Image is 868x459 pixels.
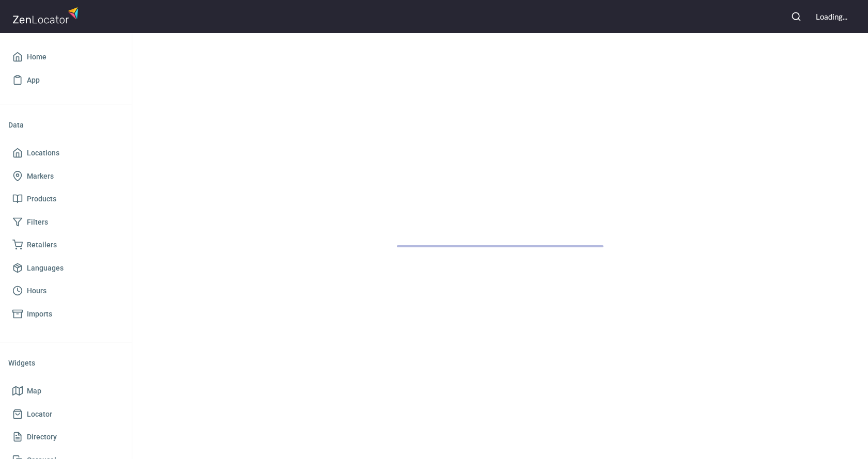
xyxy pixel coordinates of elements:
a: Markers [8,165,123,188]
a: Directory [8,425,123,449]
button: Search [785,5,808,28]
span: Home [27,51,47,64]
span: App [27,74,40,87]
a: Filters [8,211,123,234]
span: Retailers [27,239,57,251]
span: Languages [27,262,64,275]
a: Locator [8,403,123,426]
a: Languages [8,257,123,280]
span: Map [27,385,41,398]
a: Map [8,379,123,403]
span: Hours [27,284,47,297]
span: Filters [27,216,48,229]
a: Hours [8,279,123,303]
span: Locations [27,147,59,160]
span: Markers [27,170,54,183]
span: Imports [27,308,52,321]
a: Imports [8,303,123,326]
a: Home [8,45,123,69]
span: Products [27,193,56,205]
a: Products [8,187,123,211]
img: zenlocator [12,4,82,26]
li: Data [8,113,123,137]
span: Locator [27,408,52,421]
div: Loading... [816,11,847,22]
a: App [8,69,123,92]
a: Locations [8,141,123,165]
span: Directory [27,431,57,444]
a: Retailers [8,233,123,257]
li: Widgets [8,351,123,375]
